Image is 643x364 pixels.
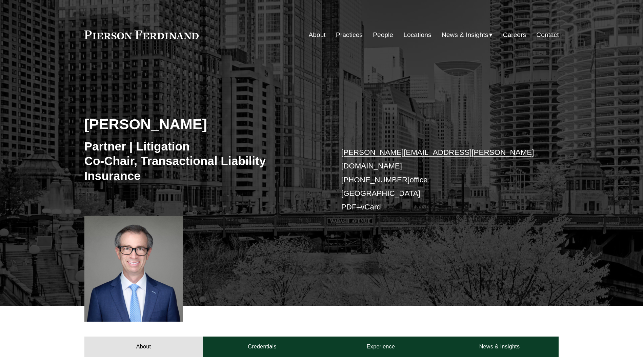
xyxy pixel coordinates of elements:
[442,29,488,41] span: News & Insights
[442,28,493,41] a: folder dropdown
[403,28,431,41] a: Locations
[336,28,363,41] a: Practices
[84,115,322,133] h2: [PERSON_NAME]
[536,28,559,41] a: Contact
[341,146,539,214] p: office [GEOGRAPHIC_DATA] –
[84,337,203,357] a: About
[341,148,534,170] a: [PERSON_NAME][EMAIL_ADDRESS][PERSON_NAME][DOMAIN_NAME]
[84,139,322,183] h3: Partner | Litigation Co-Chair, Transactional Liability Insurance
[203,337,322,357] a: Credentials
[440,337,559,357] a: News & Insights
[309,28,326,41] a: About
[361,203,381,211] a: vCard
[373,28,393,41] a: People
[322,337,440,357] a: Experience
[503,28,526,41] a: Careers
[341,203,357,211] a: PDF
[341,176,410,184] a: [PHONE_NUMBER]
